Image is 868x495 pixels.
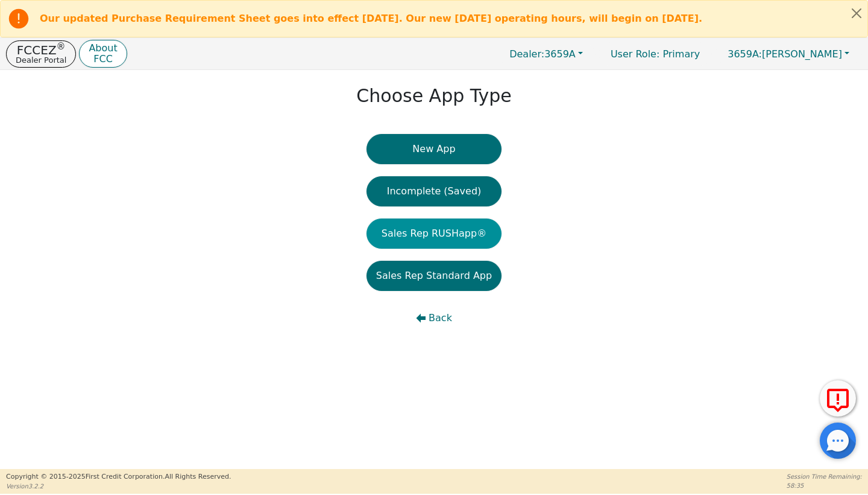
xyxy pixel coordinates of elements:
[429,311,452,325] span: Back
[787,472,862,481] p: Session Time Remaining:
[57,41,66,52] sup: ®
[89,54,117,64] p: FCC
[820,380,856,417] button: Report Error to FCC
[89,43,117,53] p: About
[728,48,842,60] span: [PERSON_NAME]
[599,42,712,66] a: User Role: Primary
[509,48,576,60] span: 3659A
[366,261,502,291] button: Sales Rep Standard App
[6,482,231,491] p: Version 3.2.2
[356,85,511,107] h1: Choose App Type
[787,481,862,490] p: 58:35
[497,45,596,63] button: Dealer:3659A
[16,44,66,56] p: FCCEZ
[16,56,66,64] p: Dealer Portal
[599,42,712,66] p: Primary
[509,48,544,60] span: Dealer:
[366,219,502,249] button: Sales Rep RUSHapp®
[728,48,762,60] span: 3659A:
[715,45,862,63] button: 3659A:[PERSON_NAME]
[6,472,231,482] p: Copyright © 2015- 2025 First Credit Corporation.
[165,473,231,481] span: All Rights Reserved.
[611,48,659,60] span: User Role :
[40,13,702,24] b: Our updated Purchase Requirement Sheet goes into effect [DATE]. Our new [DATE] operating hours, w...
[79,40,127,68] button: AboutFCC
[6,40,76,68] button: FCCEZ®Dealer Portal
[366,134,502,164] button: New App
[366,303,502,333] button: Back
[846,1,867,25] button: Close alert
[366,176,502,206] button: Incomplete (Saved)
